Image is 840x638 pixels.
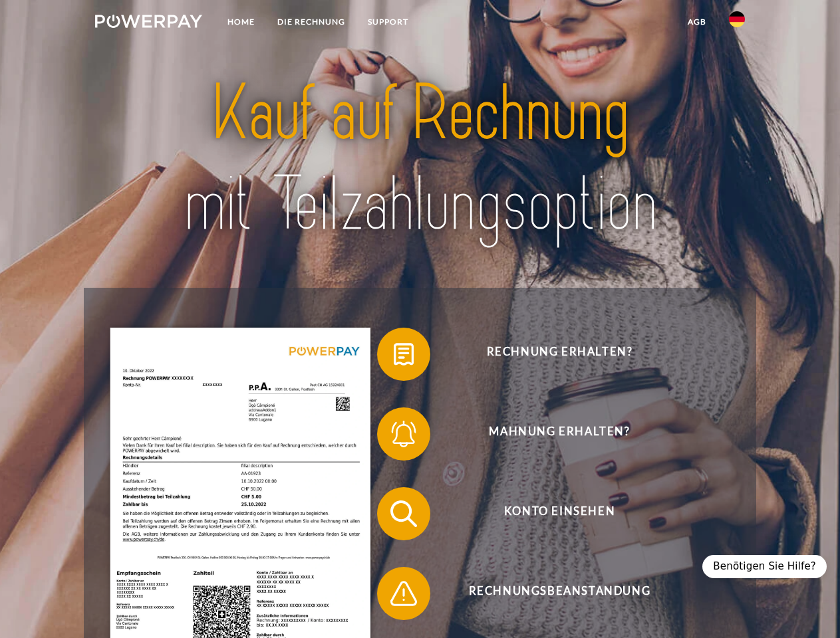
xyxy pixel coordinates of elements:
div: Benötigen Sie Hilfe? [702,555,827,578]
button: Rechnungsbeanstandung [377,567,723,620]
button: Mahnung erhalten? [377,407,723,461]
img: qb_search.svg [387,497,420,530]
img: de [729,11,745,27]
span: Konto einsehen [396,487,722,540]
span: Mahnung erhalten? [396,407,722,461]
button: Rechnung erhalten? [377,328,723,381]
img: qb_bell.svg [387,417,420,451]
span: Rechnungsbeanstandung [396,567,722,620]
button: Konto einsehen [377,487,723,540]
a: Home [216,10,266,34]
img: title-powerpay_de.svg [127,64,713,255]
a: DIE RECHNUNG [266,10,356,34]
span: Rechnung erhalten? [396,328,722,381]
img: qb_bill.svg [387,338,420,371]
img: logo-powerpay-white.svg [95,15,202,28]
a: agb [676,10,718,34]
img: qb_warning.svg [387,577,420,610]
a: SUPPORT [356,10,420,34]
